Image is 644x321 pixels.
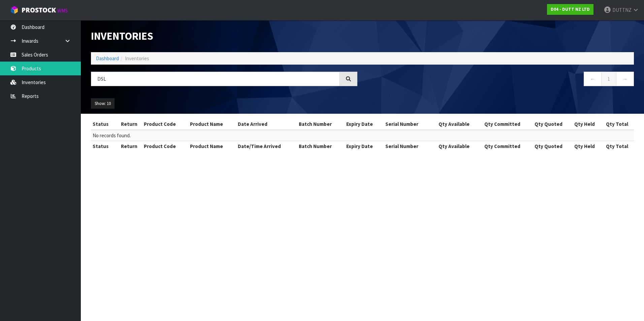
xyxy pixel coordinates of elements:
strong: D04 - DUTT NZ LTD [551,6,590,12]
th: Qty Held [569,141,600,152]
th: Qty Available [431,141,477,152]
a: 1 [601,72,616,86]
a: → [616,72,634,86]
th: Expiry Date [345,141,384,152]
th: Serial Number [384,141,431,152]
th: Qty Quoted [528,119,569,130]
small: WMS [57,7,68,14]
th: Return [116,141,142,152]
h1: Inventories [91,30,357,42]
th: Expiry Date [345,119,384,130]
th: Status [91,119,116,130]
nav: Page navigation [367,72,634,88]
button: Show: 10 [91,98,115,109]
th: Qty Committed [476,141,528,152]
th: Product Code [142,119,188,130]
th: Qty Total [600,141,634,152]
span: ProStock [22,6,56,14]
th: Batch Number [297,141,345,152]
th: Return [116,119,142,130]
th: Date/Time Arrived [236,141,297,152]
th: Qty Committed [476,119,528,130]
span: Inventories [125,55,149,62]
th: Product Code [142,141,188,152]
th: Qty Held [569,119,600,130]
th: Batch Number [297,119,345,130]
th: Serial Number [384,119,431,130]
a: Dashboard [96,55,119,62]
th: Qty Total [600,119,634,130]
th: Product Name [188,141,236,152]
a: ← [584,72,602,86]
input: Search inventories [91,72,340,86]
th: Qty Quoted [528,141,569,152]
th: Date Arrived [236,119,297,130]
td: No records found. [91,130,634,141]
th: Product Name [188,119,236,130]
th: Qty Available [431,119,477,130]
span: DUTTNZ [612,7,632,13]
th: Status [91,141,116,152]
img: cube-alt.png [10,6,19,14]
